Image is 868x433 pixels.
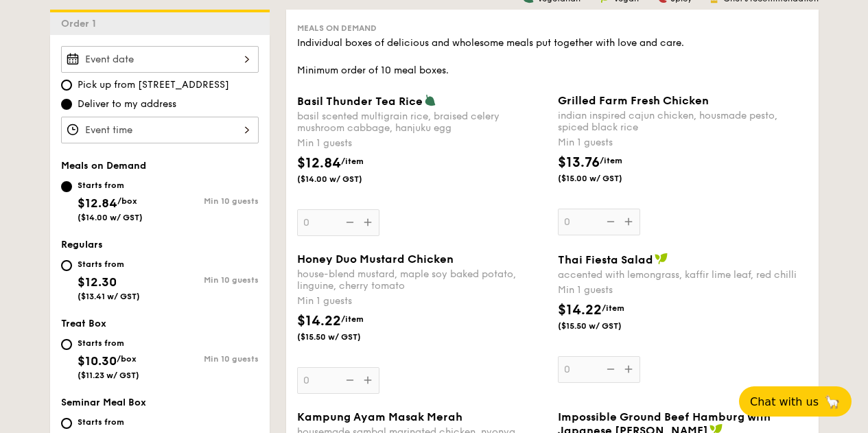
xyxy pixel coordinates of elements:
img: icon-vegetarian.fe4039eb.svg [424,94,436,106]
div: Min 1 guests [558,283,808,297]
input: Starts from$10.30/box($11.23 w/ GST)Min 10 guests [61,339,72,350]
span: Grilled Farm Fresh Chicken [558,94,709,107]
img: icon-vegan.f8ff3823.svg [655,253,668,265]
input: Event date [61,46,259,73]
span: ($15.00 w/ GST) [558,173,651,184]
span: $14.22 [558,302,602,318]
span: ($15.50 w/ GST) [297,331,390,342]
button: Chat with us🦙 [739,386,852,417]
span: Meals on Demand [61,160,146,172]
span: Kampung Ayam Masak Merah [297,410,462,423]
span: $12.84 [78,196,117,211]
span: ($15.50 w/ GST) [558,320,651,331]
div: house-blend mustard, maple soy baked potato, linguine, cherry tomato [297,268,547,292]
input: Deliver to my address [61,99,72,110]
span: ($14.00 w/ GST) [78,213,143,222]
div: accented with lemongrass, kaffir lime leaf, red chilli [558,269,808,281]
span: $12.30 [78,274,117,290]
div: Min 1 guests [297,137,547,150]
div: Starts from [78,180,143,191]
span: Honey Duo Mustard Chicken [297,253,454,266]
span: /box [117,354,137,364]
div: Individual boxes of delicious and wholesome meals put together with love and care. Minimum order ... [297,36,808,78]
div: Min 10 guests [160,275,259,285]
span: Order 1 [61,18,102,30]
div: Min 1 guests [297,294,547,308]
span: $14.22 [297,313,341,329]
span: ($11.23 w/ GST) [78,371,139,380]
span: Treat Box [61,318,106,329]
span: Seminar Meal Box [61,397,146,408]
span: Regulars [61,239,103,250]
span: /item [341,156,364,166]
span: Basil Thunder Tea Rice [297,95,423,108]
div: basil scented multigrain rice, braised celery mushroom cabbage, hanjuku egg [297,110,547,134]
span: /item [600,156,622,165]
span: $13.76 [558,154,600,171]
span: Meals on Demand [297,23,377,33]
span: Deliver to my address [78,97,176,111]
div: Min 10 guests [160,196,259,206]
div: Min 1 guests [558,136,808,150]
span: $12.84 [297,155,341,172]
span: ($14.00 w/ GST) [297,174,390,185]
span: /item [341,314,364,324]
div: indian inspired cajun chicken, housmade pesto, spiced black rice [558,110,808,133]
span: 🦙 [824,394,841,410]
span: $10.30 [78,353,117,368]
div: Min 10 guests [160,354,259,364]
span: Chat with us [750,395,819,408]
input: Starts from$12.84/box($14.00 w/ GST)Min 10 guests [61,181,72,192]
div: Starts from [78,338,139,349]
span: Pick up from [STREET_ADDRESS] [78,78,229,92]
span: ($13.41 w/ GST) [78,292,140,301]
input: Starts from$21.60/bundle($23.54 w/ GST)Min 10 guests [61,418,72,429]
span: /box [117,196,137,206]
input: Starts from$12.30($13.41 w/ GST)Min 10 guests [61,260,72,271]
input: Event time [61,117,259,143]
input: Pick up from [STREET_ADDRESS] [61,80,72,91]
span: Thai Fiesta Salad [558,253,653,266]
div: Starts from [78,417,150,428]
span: /item [602,303,624,313]
div: Starts from [78,259,140,270]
